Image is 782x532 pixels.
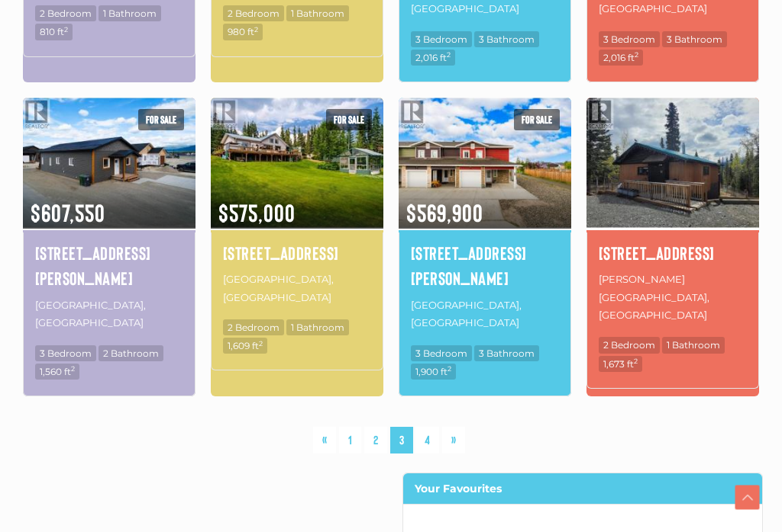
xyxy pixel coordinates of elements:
[35,5,96,21] span: 2 Bedroom
[411,345,472,361] span: 3 Bedroom
[223,5,284,21] span: 2 Bedroom
[23,95,195,230] img: 26 BERYL PLACE, Whitehorse, Yukon
[448,364,451,373] sup: 2
[223,240,371,266] a: [STREET_ADDRESS]
[99,345,163,361] span: 2 Bathroom
[599,269,747,325] p: [PERSON_NAME][GEOGRAPHIC_DATA], [GEOGRAPHIC_DATA]
[286,5,349,21] span: 1 Bathroom
[599,356,642,372] span: 1,673 ft
[447,50,451,59] sup: 2
[415,427,439,453] a: 4
[442,427,465,453] a: »
[411,31,472,47] span: 3 Bedroom
[35,295,183,334] p: [GEOGRAPHIC_DATA], [GEOGRAPHIC_DATA]
[474,345,539,361] span: 3 Bathroom
[326,109,372,130] span: For sale
[223,24,263,40] span: 980 ft
[138,109,184,130] span: For sale
[514,109,560,130] span: For sale
[662,337,725,353] span: 1 Bathroom
[35,24,73,40] span: 810 ft
[415,482,502,495] strong: Your Favourites
[411,50,455,66] span: 2,016 ft
[599,240,747,266] a: [STREET_ADDRESS]
[259,339,263,348] sup: 2
[64,25,68,34] sup: 2
[586,95,759,230] img: 119 ALSEK CRESCENT, Haines Junction, Yukon
[23,178,195,229] span: $607,550
[211,178,383,229] span: $575,000
[599,337,660,353] span: 2 Bedroom
[364,427,387,453] a: 2
[599,50,643,66] span: 2,016 ft
[313,427,336,453] a: «
[211,95,383,230] img: 52 LAKEVIEW ROAD, Whitehorse South, Yukon
[99,5,161,21] span: 1 Bathroom
[399,95,571,230] img: 1-19 BAILEY PLACE, Whitehorse, Yukon
[223,269,371,308] p: [GEOGRAPHIC_DATA], [GEOGRAPHIC_DATA]
[286,319,349,335] span: 1 Bathroom
[662,31,727,47] span: 3 Bathroom
[474,31,539,47] span: 3 Bathroom
[339,427,361,453] a: 1
[411,364,456,380] span: 1,900 ft
[411,295,559,334] p: [GEOGRAPHIC_DATA], [GEOGRAPHIC_DATA]
[635,50,638,59] sup: 2
[71,364,75,373] sup: 2
[411,240,559,291] a: [STREET_ADDRESS][PERSON_NAME]
[634,357,638,365] sup: 2
[223,319,284,335] span: 2 Bedroom
[223,338,267,354] span: 1,609 ft
[390,427,413,453] span: 3
[35,345,96,361] span: 3 Bedroom
[35,240,183,291] a: [STREET_ADDRESS][PERSON_NAME]
[254,25,258,34] sup: 2
[399,178,571,229] span: $569,900
[599,31,660,47] span: 3 Bedroom
[35,364,79,380] span: 1,560 ft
